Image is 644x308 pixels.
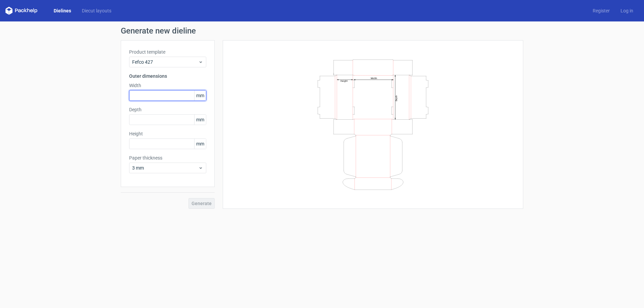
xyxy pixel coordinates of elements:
[194,90,206,101] span: mm
[129,106,206,113] label: Depth
[132,165,198,171] span: 3 mm
[129,49,206,55] label: Product template
[129,82,206,89] label: Width
[615,7,639,14] a: Log in
[194,139,206,149] span: mm
[121,27,523,35] h1: Generate new dieline
[76,7,117,14] a: Diecut layouts
[129,73,206,79] h3: Outer dimensions
[194,115,206,125] span: mm
[587,7,615,14] a: Register
[132,59,198,65] span: Fefco 427
[129,155,206,161] label: Paper thickness
[395,95,398,101] text: Depth
[48,7,76,14] a: Dielines
[371,76,377,79] text: Width
[129,130,206,137] label: Height
[340,79,347,82] text: Height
